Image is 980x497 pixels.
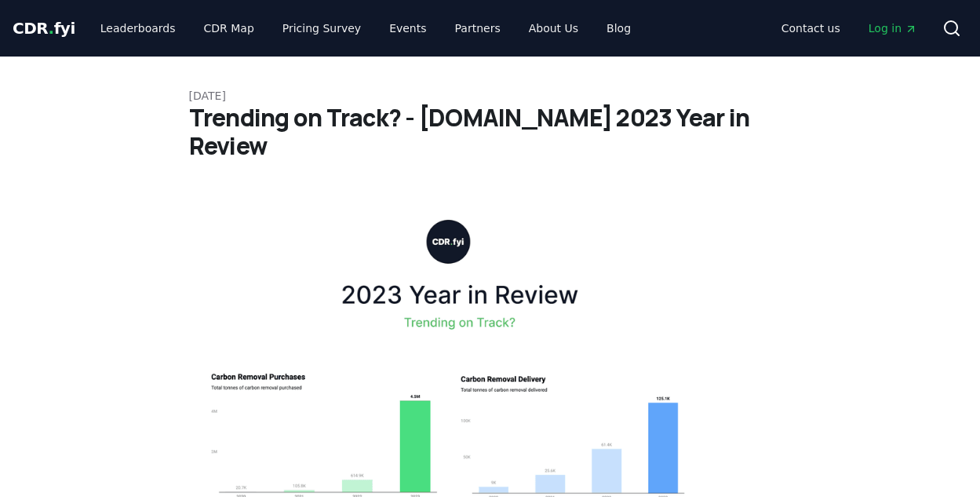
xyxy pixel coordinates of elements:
[49,19,54,38] span: .
[189,104,792,160] h1: Trending on Track? - [DOMAIN_NAME] 2023 Year in Review
[191,14,267,42] a: CDR Map
[516,14,591,42] a: About Us
[13,17,75,39] a: CDR.fyi
[13,19,75,38] span: CDR fyi
[88,14,643,42] nav: Main
[856,14,930,42] a: Log in
[769,14,853,42] a: Contact us
[270,14,373,42] a: Pricing Survey
[377,14,439,42] a: Events
[769,14,930,42] nav: Main
[189,88,792,104] p: [DATE]
[88,14,188,42] a: Leaderboards
[443,14,513,42] a: Partners
[594,14,643,42] a: Blog
[869,20,917,36] span: Log in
